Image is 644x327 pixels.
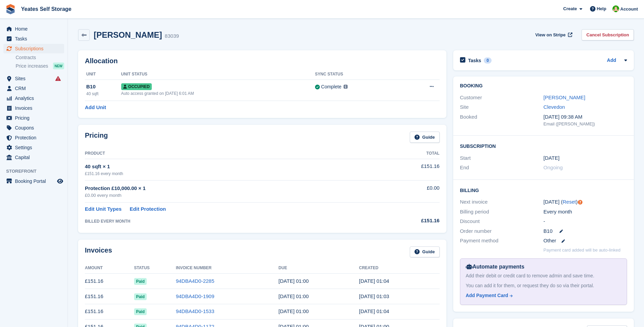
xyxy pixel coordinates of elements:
th: Invoice Number [176,263,278,274]
div: Customer [460,94,544,102]
a: menu [3,103,64,113]
div: You can add it for them, or request they do so via their portal. [466,282,621,289]
div: 83039 [165,32,179,40]
span: Analytics [15,93,56,103]
h2: Pricing [85,132,108,143]
div: Start [460,154,544,162]
th: Unit [85,69,121,80]
td: £151.16 [85,304,134,319]
span: Sites [15,74,56,83]
span: Paid [134,293,147,300]
h2: [PERSON_NAME] [94,30,162,39]
div: Next invoice [460,198,544,206]
a: menu [3,84,64,93]
th: Due [278,263,359,274]
a: menu [3,143,64,152]
a: Add [607,57,616,65]
img: stora-icon-8386f47178a22dfd0bd8f6a31ec36ba5ce8667c1dd55bd0f319d3a0aa187defe.svg [5,4,16,14]
a: Edit Protection [130,205,166,213]
span: Pricing [15,113,56,123]
h2: Invoices [85,246,112,258]
time: 2025-05-25 00:04:45 UTC [359,308,389,314]
a: 94DBA4D0-1533 [176,308,214,314]
div: Booked [460,113,544,127]
a: 94DBA4D0-2285 [176,278,214,284]
th: Created [359,263,439,274]
div: [DATE] 09:38 AM [544,113,627,121]
a: Yeates Self Storage [18,3,74,15]
a: Contracts [16,54,64,61]
th: Status [134,263,176,274]
div: £151.16 [374,217,439,225]
a: menu [3,133,64,142]
a: menu [3,93,64,103]
a: Add Unit [85,104,106,111]
a: menu [3,153,64,162]
a: menu [3,44,64,53]
time: 2025-05-26 00:00:00 UTC [278,308,309,314]
div: Add Payment Card [466,292,508,299]
div: B10 [86,83,121,91]
a: Guide [410,246,440,258]
div: Tooltip anchor [577,199,583,205]
h2: Tasks [468,57,481,64]
time: 2025-06-25 00:03:52 UTC [359,293,389,299]
i: Smart entry sync failures have occurred [55,76,61,81]
div: Email ([PERSON_NAME]) [544,121,627,127]
a: View on Stripe [533,29,574,40]
a: Cancel Subscription [582,29,634,40]
th: Product [85,148,374,159]
h2: Booking [460,83,627,89]
div: Payment method [460,237,544,245]
span: Protection [15,133,56,142]
div: Complete [321,83,342,90]
h2: Billing [460,187,627,193]
span: Occupied [121,83,152,90]
span: Account [620,6,638,13]
a: menu [3,34,64,44]
span: Storefront [6,168,68,175]
div: BILLED EVERY MONTH [85,218,374,224]
td: £151.16 [85,289,134,304]
span: Capital [15,153,56,162]
div: Site [460,103,544,111]
a: Guide [410,132,440,143]
span: CRM [15,84,56,93]
div: End [460,164,544,172]
a: Price increases NEW [16,62,64,70]
td: £151.16 [374,159,439,180]
span: Booking Portal [15,176,56,186]
div: 0 [484,57,492,64]
span: Price increases [16,63,48,69]
span: Home [15,24,56,34]
span: Paid [134,308,147,315]
div: Discount [460,218,544,225]
div: 40 sqft × 1 [85,163,374,171]
th: Unit Status [121,69,315,80]
a: menu [3,113,64,123]
span: Coupons [15,123,56,133]
span: Help [597,5,606,12]
span: View on Stripe [535,32,566,38]
div: Other [544,237,627,245]
span: Settings [15,143,56,152]
span: Invoices [15,103,56,113]
span: B10 [544,227,553,235]
time: 2025-04-25 00:00:00 UTC [544,154,559,162]
a: 94DBA4D0-1909 [176,293,214,299]
th: Total [374,148,439,159]
div: Add their debit or credit card to remove admin and save time. [466,272,621,279]
a: menu [3,176,64,186]
time: 2025-06-26 00:00:00 UTC [278,293,309,299]
div: Every month [544,208,627,216]
span: Tasks [15,34,56,44]
a: Clevedon [544,104,565,110]
div: 40 sqft [86,91,121,97]
img: Angela Field [612,5,619,12]
a: [PERSON_NAME] [544,94,585,100]
div: Order number [460,227,544,235]
span: Paid [134,278,147,285]
h2: Allocation [85,57,440,65]
a: Edit Unit Types [85,205,122,213]
a: Preview store [56,177,64,185]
